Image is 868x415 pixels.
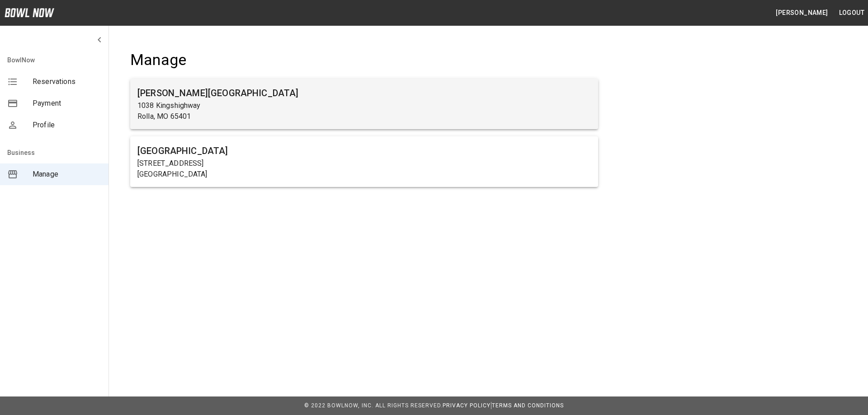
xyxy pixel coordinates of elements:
[137,100,591,111] p: 1038 Kingshighway
[443,402,491,409] a: Privacy Policy
[835,5,868,21] button: Logout
[33,120,101,131] span: Profile
[304,402,443,409] span: © 2022 BowlNow, Inc. All Rights Reserved.
[137,169,591,180] p: [GEOGRAPHIC_DATA]
[137,158,591,169] p: [STREET_ADDRESS]
[772,5,831,21] button: [PERSON_NAME]
[33,76,101,87] span: Reservations
[137,144,591,158] h6: [GEOGRAPHIC_DATA]
[33,98,101,109] span: Payment
[137,111,591,122] p: Rolla, MO 65401
[130,51,598,70] h4: Manage
[5,8,54,17] img: logo
[137,86,591,100] h6: [PERSON_NAME][GEOGRAPHIC_DATA]
[33,169,101,180] span: Manage
[492,402,564,409] a: Terms and Conditions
